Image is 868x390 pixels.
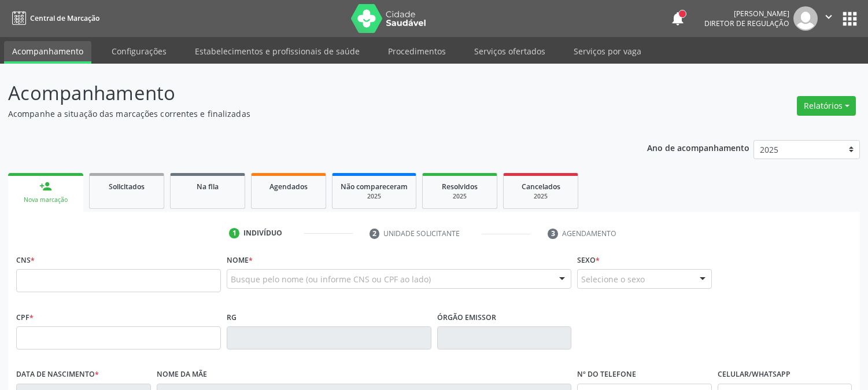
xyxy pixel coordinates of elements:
[30,13,99,23] span: Central de Marcação
[341,192,408,201] div: 2025
[380,41,454,61] a: Procedimentos
[39,180,52,193] div: person_add
[581,273,645,285] span: Selecione o sexo
[466,41,553,61] a: Serviços ofertados
[197,182,219,192] span: Na fila
[797,96,856,116] button: Relatórios
[231,273,431,285] span: Busque pelo nome (ou informe CNS ou CPF ao lado)
[16,308,34,326] label: CPF
[577,366,636,384] label: Nº do Telefone
[341,182,408,192] span: Não compareceram
[187,41,368,61] a: Estabelecimentos e profissionais de saúde
[109,182,145,192] span: Solicitados
[157,366,207,384] label: Nome da mãe
[243,228,282,238] div: Indivíduo
[704,19,789,28] span: Diretor de regulação
[104,41,175,61] a: Configurações
[269,182,308,192] span: Agendados
[16,251,35,269] label: CNS
[522,182,560,192] span: Cancelados
[227,308,237,326] label: RG
[822,10,835,23] i: 
[16,366,99,384] label: Data de nascimento
[818,6,840,31] button: 
[8,9,99,28] a: Central de Marcação
[229,228,239,238] div: 1
[8,108,604,120] p: Acompanhe a situação das marcações correntes e finalizadas
[840,9,860,29] button: apps
[4,41,91,64] a: Acompanhamento
[16,196,75,204] div: Nova marcação
[793,6,818,31] img: img
[512,192,570,201] div: 2025
[566,41,649,61] a: Serviços por vaga
[577,251,600,269] label: Sexo
[442,182,478,192] span: Resolvidos
[718,366,791,384] label: Celular/WhatsApp
[227,251,253,269] label: Nome
[670,10,686,27] button: notifications
[431,192,489,201] div: 2025
[437,308,496,326] label: Órgão emissor
[647,140,749,154] p: Ano de acompanhamento
[8,79,604,108] p: Acompanhamento
[704,9,789,19] div: [PERSON_NAME]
